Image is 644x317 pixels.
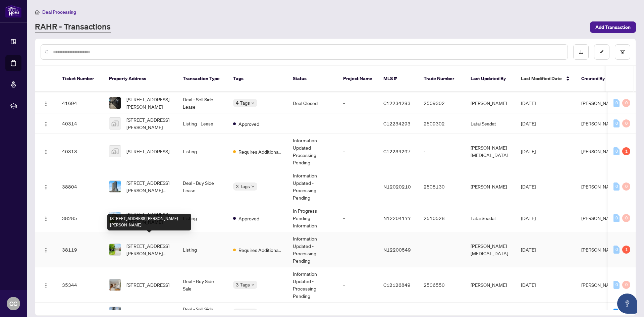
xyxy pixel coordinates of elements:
[41,118,51,129] button: Logo
[177,113,228,134] td: Listing - Lease
[238,148,282,155] span: Requires Additional Docs
[418,66,465,92] th: Trade Number
[383,148,411,154] span: C12234297
[383,310,411,316] span: C12091842
[43,216,49,221] img: Logo
[177,93,228,113] td: Deal - Sell Side Lease
[109,212,121,224] img: thumbnail-img
[109,181,121,192] img: thumbnail-img
[613,147,620,155] div: 0
[9,299,17,308] span: CC
[41,213,51,223] button: Logo
[622,99,630,107] div: 0
[613,214,620,222] div: 0
[42,9,76,15] span: Deal Processing
[287,113,338,134] td: -
[177,232,228,267] td: Listing
[126,242,172,257] span: [STREET_ADDRESS][PERSON_NAME][PERSON_NAME]
[383,215,411,221] span: N12204177
[622,281,630,289] div: 0
[251,283,255,286] span: down
[581,183,618,190] span: [PERSON_NAME]
[41,181,51,192] button: Logo
[617,294,637,314] button: Open asap
[5,5,21,17] img: logo
[126,116,172,131] span: [STREET_ADDRESS][PERSON_NAME]
[177,204,228,232] td: Listing
[615,44,630,60] button: filter
[338,93,378,113] td: -
[109,97,121,109] img: thumbnail-img
[579,50,583,54] span: download
[35,21,111,33] a: RAHR - Transactions
[287,232,338,267] td: Information Updated - Processing Pending
[109,244,121,255] img: thumbnail-img
[238,246,282,254] span: Requires Additional Docs
[599,50,604,54] span: edit
[57,232,104,267] td: 38119
[622,246,630,254] div: 1
[228,66,287,92] th: Tags
[465,204,516,232] td: Latai Seadat
[516,66,576,92] th: Last Modified Date
[465,169,516,204] td: [PERSON_NAME]
[622,182,630,191] div: 0
[104,66,177,92] th: Property Address
[465,66,516,92] th: Last Updated By
[620,50,625,54] span: filter
[581,215,618,221] span: [PERSON_NAME]
[57,113,104,134] td: 40314
[581,148,618,154] span: [PERSON_NAME]
[613,119,620,127] div: 0
[465,232,516,267] td: [PERSON_NAME][MEDICAL_DATA]
[41,146,51,157] button: Logo
[238,120,259,127] span: Approved
[418,113,465,134] td: 2509302
[238,215,259,222] span: Approved
[126,281,169,288] span: [STREET_ADDRESS]
[418,267,465,303] td: 2506550
[521,148,536,154] span: [DATE]
[57,169,104,204] td: 38804
[521,75,562,82] span: Last Modified Date
[338,134,378,169] td: -
[465,267,516,303] td: [PERSON_NAME]
[126,179,172,194] span: [STREET_ADDRESS][PERSON_NAME][PERSON_NAME]
[109,118,121,129] img: thumbnail-img
[613,246,620,254] div: 0
[43,149,49,155] img: Logo
[521,100,536,106] span: [DATE]
[613,281,620,289] div: 0
[126,309,169,316] span: [STREET_ADDRESS]
[177,267,228,303] td: Deal - Buy Side Sale
[43,184,49,190] img: Logo
[126,211,172,225] span: [STREET_ADDRESS][PERSON_NAME]
[43,101,49,106] img: Logo
[590,21,636,33] button: Add Transaction
[338,169,378,204] td: -
[177,66,228,92] th: Transaction Type
[338,267,378,303] td: -
[581,310,618,316] span: [PERSON_NAME]
[287,93,338,113] td: Deal Closed
[622,119,630,127] div: 0
[338,113,378,134] td: -
[581,100,618,106] span: [PERSON_NAME]
[41,98,51,108] button: Logo
[622,147,630,155] div: 1
[57,93,104,113] td: 41694
[418,134,465,169] td: -
[595,22,631,33] span: Add Transaction
[236,99,250,107] span: 4 Tags
[109,146,121,157] img: thumbnail-img
[418,232,465,267] td: -
[287,204,338,232] td: In Progress - Pending Information
[287,134,338,169] td: Information Updated - Processing Pending
[576,66,616,92] th: Created By
[418,169,465,204] td: 2508130
[41,244,51,255] button: Logo
[109,279,121,290] img: thumbnail-img
[236,182,250,190] span: 3 Tags
[236,281,250,288] span: 3 Tags
[521,282,536,288] span: [DATE]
